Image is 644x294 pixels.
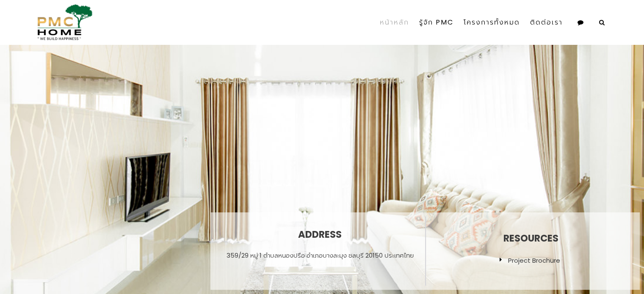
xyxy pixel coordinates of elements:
[227,250,414,261] p: 359/29 หมู่ 1 ตำบลหนองปรือ อำเภอบางละมุง ชลบุรี 20150 ประเทศไทย
[508,256,560,265] a: Project Brochure
[459,3,525,41] a: โครงการทั้งหมด
[227,229,414,240] h2: Address
[34,4,93,40] img: pmc-logo
[414,3,459,41] a: รู้จัก PMC
[500,233,562,244] h3: Resources
[525,3,568,41] a: ติดต่อเรา
[375,3,414,41] a: หน้าหลัก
